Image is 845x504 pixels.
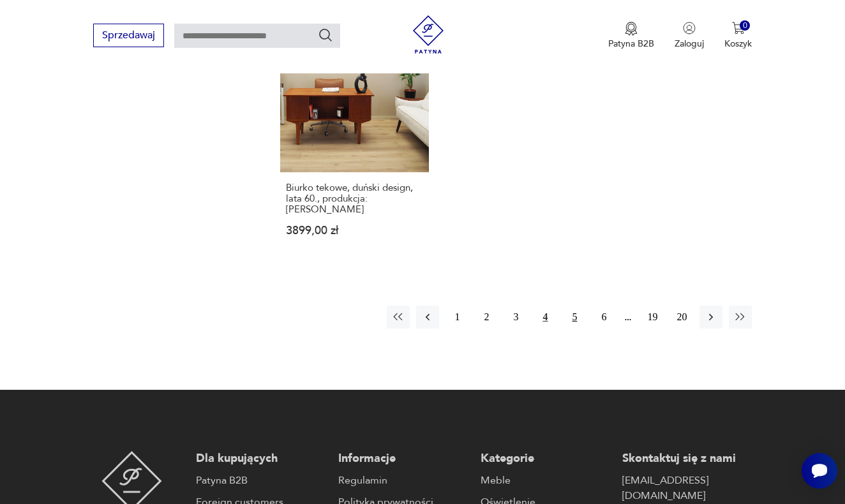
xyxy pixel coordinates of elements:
[675,38,704,50] p: Zaloguj
[724,38,752,50] p: Koszyk
[608,38,654,50] p: Patyna B2B
[608,22,654,50] a: Ikona medaluPatyna B2B
[481,451,610,466] p: Kategorie
[641,306,664,329] button: 19
[563,306,586,329] button: 5
[732,22,745,34] img: Ikona koszyka
[338,473,468,488] a: Regulamin
[724,22,752,50] button: 0Koszyk
[286,182,423,215] h3: Biurko tekowe, duński design, lata 60., produkcja: [PERSON_NAME]
[504,306,527,329] button: 3
[280,23,429,260] a: Biurko tekowe, duński design, lata 60., produkcja: DaniaBiurko tekowe, duński design, lata 60., p...
[622,451,752,466] p: Skontaktuj się z nami
[802,453,837,489] iframe: Smartsupp widget button
[318,27,333,43] button: Szukaj
[740,20,751,31] div: 0
[670,306,693,329] button: 20
[93,32,164,41] a: Sprzedawaj
[675,22,704,50] button: Zaloguj
[592,306,615,329] button: 6
[534,306,557,329] button: 4
[608,22,654,50] button: Patyna B2B
[196,451,325,466] p: Dla kupujących
[338,451,468,466] p: Informacje
[475,306,498,329] button: 2
[625,22,638,36] img: Ikona medalu
[445,306,468,329] button: 1
[196,473,325,488] a: Patyna B2B
[481,473,610,488] a: Meble
[286,225,423,236] p: 3899,00 zł
[622,473,752,503] a: [EMAIL_ADDRESS][DOMAIN_NAME]
[683,22,696,34] img: Ikonka użytkownika
[409,15,447,54] img: Patyna - sklep z meblami i dekoracjami vintage
[93,24,164,47] button: Sprzedawaj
